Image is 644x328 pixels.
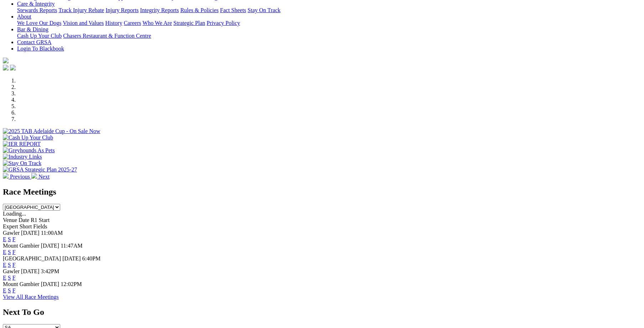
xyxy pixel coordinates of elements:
[10,65,16,70] img: twitter.svg
[105,20,122,26] a: History
[3,160,41,166] img: Stay On Track
[3,243,40,249] span: Mount Gambier
[12,236,16,242] a: F
[8,262,11,268] a: S
[3,307,641,317] h2: Next To Go
[3,147,55,154] img: Greyhounds As Pets
[17,20,641,26] div: About
[17,20,61,26] a: We Love Our Dogs
[3,223,18,229] span: Expert
[12,262,16,268] a: F
[61,243,83,249] span: 11:47AM
[3,141,41,147] img: IER REPORT
[8,236,11,242] a: S
[17,14,31,20] a: About
[3,166,77,173] img: GRSA Strategic Plan 2025-27
[41,243,59,249] span: [DATE]
[31,173,37,179] img: chevron-right-pager-white.svg
[3,217,17,223] span: Venue
[8,249,11,255] a: S
[82,255,101,261] span: 6:40PM
[17,7,641,14] div: Care & Integrity
[58,7,104,13] a: Track Injury Rebate
[3,173,9,179] img: chevron-left-pager-white.svg
[63,20,104,26] a: Vision and Values
[17,33,62,39] a: Cash Up Your Club
[3,294,59,300] a: View All Race Meetings
[3,154,42,160] img: Industry Links
[220,7,246,13] a: Fact Sheets
[10,174,30,180] span: Previous
[61,281,82,287] span: 12:02PM
[33,223,47,229] span: Fields
[19,217,29,223] span: Date
[31,217,50,223] span: R1 Start
[3,255,61,261] span: [GEOGRAPHIC_DATA]
[3,230,20,236] span: Gawler
[17,7,57,13] a: Stewards Reports
[248,7,280,13] a: Stay On Track
[207,20,240,26] a: Privacy Policy
[21,268,40,274] span: [DATE]
[3,174,31,180] a: Previous
[124,20,141,26] a: Careers
[17,26,48,32] a: Bar & Dining
[3,128,100,134] img: 2025 TAB Adelaide Cup - On Sale Now
[3,211,26,217] span: Loading...
[17,46,64,52] a: Login To Blackbook
[12,275,16,281] a: F
[3,268,20,274] span: Gawler
[8,275,11,281] a: S
[8,287,11,293] a: S
[173,20,205,26] a: Strategic Plan
[142,20,172,26] a: Who We Are
[12,287,16,293] a: F
[17,1,55,7] a: Care & Integrity
[17,39,51,45] a: Contact GRSA
[38,174,50,180] span: Next
[63,33,151,39] a: Chasers Restaurant & Function Centre
[12,249,16,255] a: F
[140,7,179,13] a: Integrity Reports
[105,7,139,13] a: Injury Reports
[20,223,32,229] span: Short
[3,262,6,268] a: E
[62,255,81,261] span: [DATE]
[3,287,6,293] a: E
[3,236,6,242] a: E
[41,281,59,287] span: [DATE]
[41,268,59,274] span: 3:42PM
[3,275,6,281] a: E
[3,281,40,287] span: Mount Gambier
[21,230,40,236] span: [DATE]
[3,65,9,70] img: facebook.svg
[3,187,641,197] h2: Race Meetings
[41,230,63,236] span: 11:00AM
[31,174,50,180] a: Next
[3,134,53,141] img: Cash Up Your Club
[3,58,9,63] img: logo-grsa-white.png
[180,7,219,13] a: Rules & Policies
[3,249,6,255] a: E
[17,33,641,39] div: Bar & Dining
